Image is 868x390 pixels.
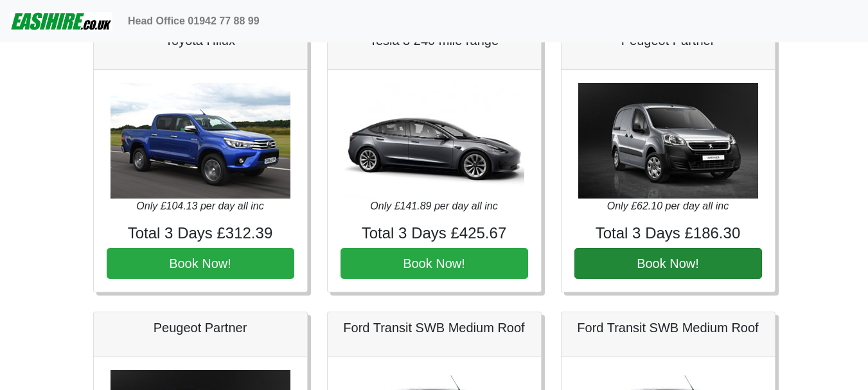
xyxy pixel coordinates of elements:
img: Peugeot Partner [578,83,758,199]
i: Only £141.89 per day all inc [370,200,497,211]
h4: Total 3 Days £312.39 [107,224,294,243]
img: easihire_logo_small.png [10,8,112,34]
h5: Peugeot Partner [107,320,294,335]
img: Toyota Hilux [111,83,290,199]
button: Book Now! [341,248,528,279]
button: Book Now! [107,248,294,279]
h4: Total 3 Days £186.30 [574,224,762,243]
h5: Ford Transit SWB Medium Roof [341,320,528,335]
img: Tesla 3 240 mile range [344,83,524,199]
a: Head Office 01942 77 88 99 [123,8,265,34]
b: Head Office 01942 77 88 99 [128,15,260,26]
h5: Ford Transit SWB Medium Roof [574,320,762,335]
i: Only £104.13 per day all inc [136,200,263,211]
h4: Total 3 Days £425.67 [341,224,528,243]
i: Only £62.10 per day all inc [607,200,729,211]
button: Book Now! [574,248,762,279]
